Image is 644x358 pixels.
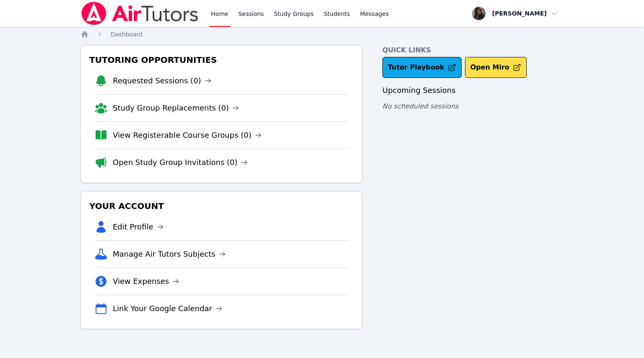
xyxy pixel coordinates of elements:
[382,102,458,110] span: No scheduled sessions
[88,52,355,67] h3: Tutoring Opportunities
[382,85,563,96] h3: Upcoming Sessions
[111,30,143,39] a: Dashboard
[113,248,226,260] a: Manage Air Tutors Subjects
[113,129,262,141] a: View Registerable Course Groups (0)
[113,102,239,114] a: Study Group Replacements (0)
[113,303,222,314] a: Link Your Google Calendar
[111,31,143,38] span: Dashboard
[465,57,527,78] button: Open Miro
[113,276,179,287] a: View Expenses
[360,10,389,18] span: Messages
[113,221,164,233] a: Edit Profile
[382,45,563,55] h4: Quick Links
[80,30,563,39] nav: Breadcrumb
[382,57,462,78] a: Tutor Playbook
[80,2,199,25] img: Air Tutors
[113,157,248,168] a: Open Study Group Invitations (0)
[88,198,355,214] h3: Your Account
[113,75,211,87] a: Requested Sessions (0)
